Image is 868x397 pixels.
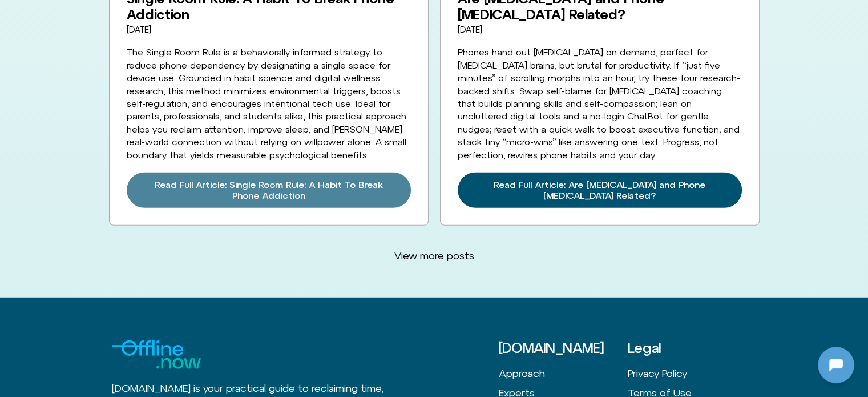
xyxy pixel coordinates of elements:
h1: [DOMAIN_NAME] [71,227,158,243]
div: Phones hand out [MEDICAL_DATA] on demand, perfect for [MEDICAL_DATA] brains, but brutal for produ... [458,46,742,161]
button: Expand Header Button [3,3,225,27]
a: [DATE] [127,25,151,35]
div: The Single Room Rule is a behaviorally informed strategy to reduce phone dependency by designatin... [127,46,411,161]
span: View more posts [394,250,474,262]
a: Read more about Are ADHD and Phone Procrastination Related? [458,173,742,208]
img: offline.now [112,340,201,369]
h3: Legal [628,340,757,355]
a: View more posts [381,243,488,269]
svg: Voice Input Button [195,293,213,311]
img: N5FCcHC.png [10,6,29,24]
a: Privacy Policy [628,364,757,383]
svg: Restart Conversation Button [180,5,199,25]
span: Read Full Article: Single Room Rule: A Habit To Break Phone Addiction [140,179,397,201]
a: Read more about Single Room Rule: A Habit To Break Phone Addiction [127,173,411,208]
a: [DATE] [458,25,482,35]
svg: Close Chatbot Button [199,5,219,25]
textarea: Message Input [19,296,177,308]
iframe: Botpress [818,347,854,383]
img: N5FCcHC.png [91,169,137,215]
h3: [DOMAIN_NAME] [499,340,628,355]
a: Approach [499,364,628,383]
span: Read Full Article: Are [MEDICAL_DATA] and Phone [MEDICAL_DATA] Related? [471,179,728,201]
h2: [DOMAIN_NAME] [34,7,175,22]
